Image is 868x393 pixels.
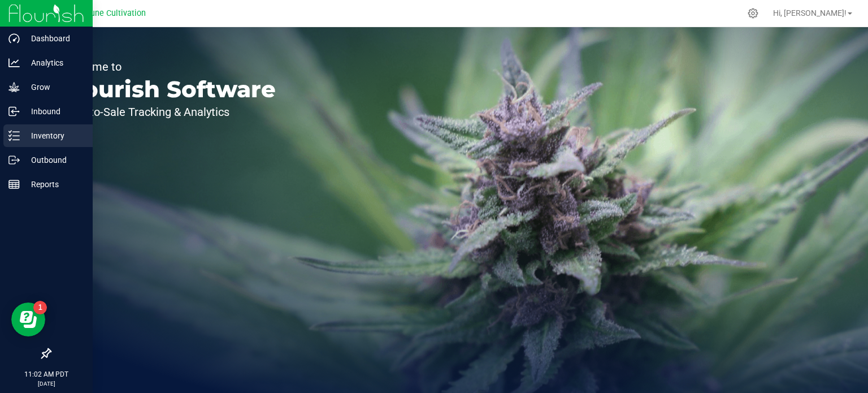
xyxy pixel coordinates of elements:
[8,130,20,141] inline-svg: Inventory
[61,61,276,72] p: Welcome to
[5,379,88,388] p: [DATE]
[20,80,88,94] p: Grow
[20,56,88,70] p: Analytics
[20,178,88,191] p: Reports
[33,301,47,314] iframe: Resource center unread badge
[8,179,20,190] inline-svg: Reports
[8,33,20,44] inline-svg: Dashboard
[20,153,88,167] p: Outbound
[773,8,847,18] span: Hi, [PERSON_NAME]!
[20,129,88,142] p: Inventory
[746,8,760,19] div: Manage settings
[20,105,88,118] p: Inbound
[8,81,20,93] inline-svg: Grow
[20,32,88,45] p: Dashboard
[61,78,276,101] p: Flourish Software
[8,154,20,166] inline-svg: Outbound
[5,369,88,379] p: 11:02 AM PDT
[8,57,20,68] inline-svg: Analytics
[85,8,146,18] span: Dune Cultivation
[61,106,276,118] p: Seed-to-Sale Tracking & Analytics
[8,106,20,117] inline-svg: Inbound
[11,303,45,336] iframe: Resource center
